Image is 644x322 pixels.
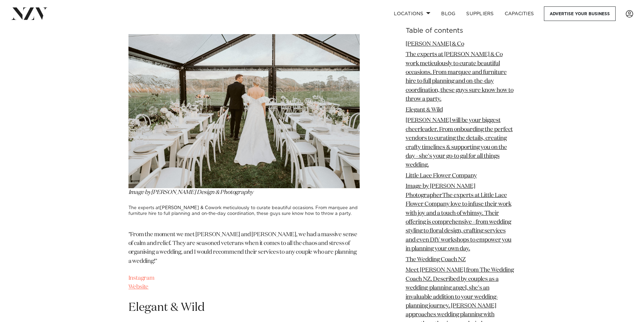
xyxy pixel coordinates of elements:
[128,300,360,315] h2: Elegant & Wild
[128,284,149,290] a: Website
[151,190,253,195] span: [PERSON_NAME] Design & Photography
[406,41,464,47] a: [PERSON_NAME] & Co
[436,6,461,21] a: BLOG
[406,52,514,102] a: The experts at [PERSON_NAME] & Co work meticulously to curate beautiful occasions. From marquee a...
[128,230,360,266] p: "From the moment we met [PERSON_NAME] and [PERSON_NAME], we had a massive sense of calm and relie...
[128,275,154,281] a: Instagram
[406,257,466,263] a: The Wedding Coach NZ
[406,107,443,113] a: Elegant & Wild
[406,27,516,34] h6: Table of contents
[406,173,477,179] a: Little Lace Flower Company
[499,6,540,21] a: Capacities
[388,6,436,21] a: Locations
[11,7,48,20] img: nzv-logo.png
[461,6,499,21] a: SUPPLIERS
[160,206,211,210] a: [PERSON_NAME] & Co
[406,118,513,168] a: [PERSON_NAME] will be your biggest cheerleader. From onboarding the perfect vendors to curating t...
[128,205,360,217] h3: The experts at work meticulously to curate beautiful occasions. From marquee and furniture hire t...
[406,184,511,252] a: Image by [PERSON_NAME] PhotographerThe experts at Little Lace Flower Company love to infuse their...
[128,108,360,195] em: Image by
[544,6,616,21] a: Advertise your business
